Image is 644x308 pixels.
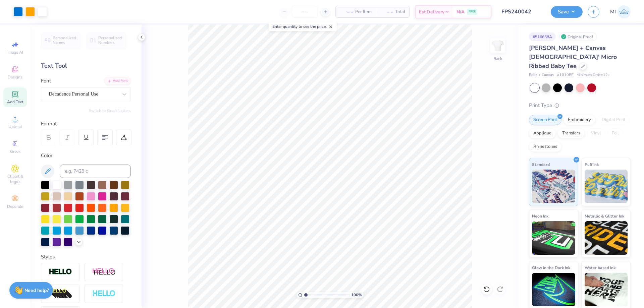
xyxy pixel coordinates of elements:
img: Stroke [49,268,72,276]
span: Metallic & Glitter Ink [585,212,624,220]
div: Styles [41,253,131,261]
span: Total [395,8,405,15]
span: Per Item [355,8,372,15]
span: Personalized Names [53,36,76,45]
span: Neon Ink [532,212,548,220]
div: Add Font [104,77,131,85]
span: Bella + Canvas [529,72,554,78]
img: Puff Ink [585,170,628,203]
img: Glow in the Dark Ink [532,273,575,306]
span: FREE [469,9,476,14]
span: Standard [532,161,550,168]
span: 100 % [351,292,362,298]
span: Add Text [7,99,23,105]
span: Puff Ink [585,161,599,168]
span: Minimum Order: 12 + [577,72,610,78]
img: Metallic & Glitter Ink [585,221,628,255]
input: Untitled Design [496,5,546,18]
div: Enter quantity to see the price. [269,22,337,31]
label: Font [41,77,51,85]
span: [PERSON_NAME] + Canvas [DEMOGRAPHIC_DATA]' Micro Ribbed Baby Tee [529,44,617,70]
div: Text Tool [41,61,131,70]
span: Upload [8,124,22,129]
img: Back [491,39,504,52]
span: Image AI [7,50,23,55]
div: Format [41,120,131,128]
img: 3d Illusion [49,289,72,299]
div: Digital Print [597,115,630,125]
strong: Need help? [24,287,49,294]
div: Applique [529,128,556,138]
span: Water based Ink [585,264,615,271]
span: Clipart & logos [3,174,27,184]
button: Switch to Greek Letters [89,108,131,113]
div: Back [493,56,502,62]
span: # 1010BE [557,72,573,78]
input: – – [292,6,318,18]
img: Shadow [92,268,116,276]
input: e.g. 7428 c [60,165,131,178]
div: Foil [607,128,623,138]
span: Designs [8,74,22,80]
img: Water based Ink [585,273,628,306]
div: Vinyl [587,128,605,138]
img: Negative Space [92,290,116,298]
span: Greek [10,149,20,154]
span: Personalized Numbers [98,36,122,45]
div: Embroidery [563,115,595,125]
div: Transfers [558,128,585,138]
span: Decorate [7,204,23,209]
div: Print Type [529,102,631,109]
img: Neon Ink [532,221,575,255]
div: Screen Print [529,115,561,125]
span: Glow in the Dark Ink [532,264,570,271]
span: N/A [457,8,465,15]
div: Color [41,152,131,160]
img: Standard [532,170,575,203]
div: Rhinestones [529,142,561,152]
span: – – [340,8,353,15]
span: Est. Delivery [419,8,444,15]
span: – – [380,8,393,15]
